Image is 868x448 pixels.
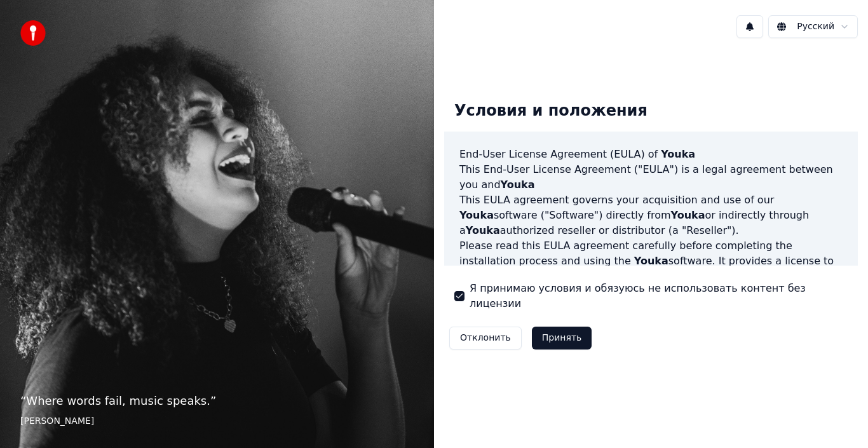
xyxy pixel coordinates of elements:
div: Условия и положения [444,91,658,132]
p: Please read this EULA agreement carefully before completing the installation process and using th... [459,238,843,299]
span: Youka [459,209,494,221]
footer: [PERSON_NAME] [20,415,414,428]
h3: End-User License Agreement (EULA) of [459,147,843,162]
span: Youka [501,179,535,191]
p: This End-User License Agreement ("EULA") is a legal agreement between you and [459,162,843,193]
span: Youka [661,148,695,160]
span: Youka [466,224,500,236]
button: Отклонить [449,327,522,350]
span: Youka [634,255,668,267]
p: “ Where words fail, music speaks. ” [20,392,414,410]
label: Я принимаю условия и обязуюсь не использовать контент без лицензии [470,281,848,311]
button: Принять [532,327,592,350]
span: Youka [671,209,705,221]
img: youka [20,20,46,46]
p: This EULA agreement governs your acquisition and use of our software ("Software") directly from o... [459,193,843,238]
